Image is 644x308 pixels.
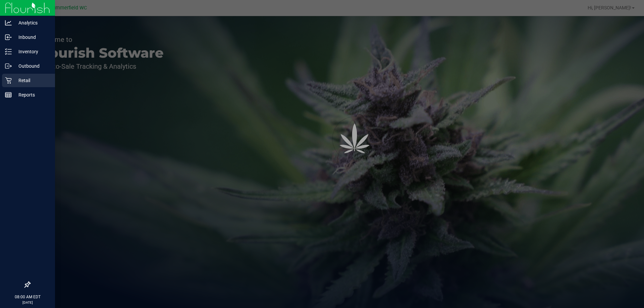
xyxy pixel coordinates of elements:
inline-svg: Inventory [5,48,12,55]
p: Analytics [12,19,52,27]
p: Inventory [12,48,52,56]
p: Reports [12,91,52,99]
p: 08:00 AM EDT [3,294,52,300]
inline-svg: Analytics [5,19,12,26]
inline-svg: Reports [5,91,12,98]
inline-svg: Inbound [5,34,12,41]
inline-svg: Retail [5,77,12,84]
p: Inbound [12,33,52,41]
p: [DATE] [3,300,52,305]
p: Outbound [12,62,52,70]
p: Retail [12,76,52,84]
inline-svg: Outbound [5,63,12,69]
